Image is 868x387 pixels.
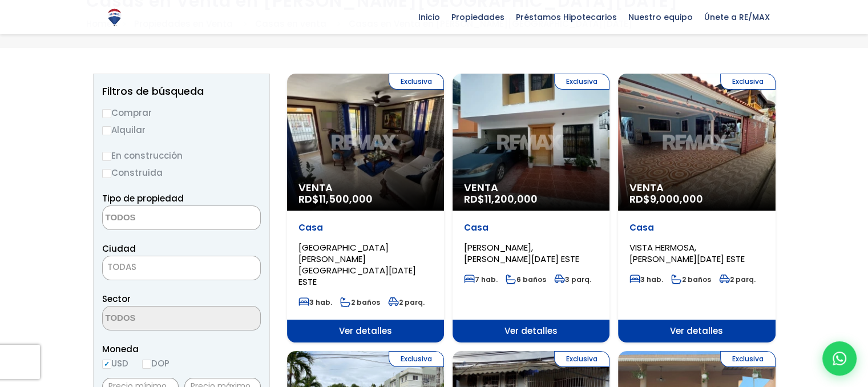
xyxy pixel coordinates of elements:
span: Exclusiva [389,74,444,90]
span: [PERSON_NAME], [PERSON_NAME][DATE] ESTE [464,241,579,265]
span: Venta [464,182,598,193]
span: 7 hab. [464,275,498,284]
p: Casa [629,222,764,233]
span: Venta [298,182,433,193]
span: RD$ [464,192,538,206]
span: Sector [102,293,131,305]
span: 2 baños [340,297,380,307]
span: Propiedades [446,9,510,26]
label: En construcción [102,148,261,163]
span: Inicio [413,9,446,26]
span: 2 baños [671,275,711,284]
span: RD$ [629,192,703,206]
p: Casa [464,222,598,233]
label: Comprar [102,106,261,120]
a: Exclusiva Venta RD$11,200,000 Casa [PERSON_NAME], [PERSON_NAME][DATE] ESTE 7 hab. 6 baños 3 parq.... [453,74,609,342]
h2: Filtros de búsqueda [102,86,261,97]
textarea: Search [103,206,213,231]
span: Exclusiva [389,351,444,367]
span: 6 baños [506,275,546,284]
span: 3 hab. [298,297,332,307]
a: Exclusiva Venta RD$9,000,000 Casa VISTA HERMOSA, [PERSON_NAME][DATE] ESTE 3 hab. 2 baños 2 parq. ... [618,74,775,342]
a: Exclusiva Venta RD$11,500,000 Casa [GEOGRAPHIC_DATA][PERSON_NAME][GEOGRAPHIC_DATA][DATE] ESTE 3 h... [287,74,444,342]
span: VISTA HERMOSA, [PERSON_NAME][DATE] ESTE [629,241,745,265]
label: Construida [102,166,261,180]
span: 2 parq. [388,297,425,307]
img: Logo de REMAX [104,7,124,27]
span: Ver detalles [453,320,609,342]
textarea: Search [103,307,213,331]
span: 9,000,000 [650,192,703,206]
input: Alquilar [102,126,111,135]
span: Venta [629,182,764,193]
span: Préstamos Hipotecarios [510,9,623,26]
span: 3 parq. [554,275,591,284]
span: Exclusiva [554,74,609,90]
span: TODAS [102,256,261,280]
input: USD [102,360,111,369]
p: Casa [298,222,433,233]
input: Comprar [102,109,111,118]
span: 11,200,000 [485,192,538,206]
span: Exclusiva [720,351,776,367]
span: Moneda [102,342,261,356]
input: DOP [142,360,151,369]
label: USD [102,356,128,370]
span: TODAS [107,261,136,273]
span: RD$ [298,192,373,206]
span: TODAS [103,259,260,275]
input: En construcción [102,152,111,161]
span: Únete a RE/MAX [699,9,776,26]
span: 2 parq. [719,275,756,284]
span: Ciudad [102,243,136,255]
label: DOP [142,356,169,370]
span: Tipo de propiedad [102,192,184,204]
span: Ver detalles [287,320,444,342]
span: Exclusiva [720,74,776,90]
input: Construida [102,169,111,178]
span: Nuestro equipo [623,9,699,26]
span: Ver detalles [618,320,775,342]
span: [GEOGRAPHIC_DATA][PERSON_NAME][GEOGRAPHIC_DATA][DATE] ESTE [298,241,416,288]
span: 3 hab. [629,275,663,284]
label: Alquilar [102,123,261,137]
span: 11,500,000 [319,192,373,206]
span: Exclusiva [554,351,609,367]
